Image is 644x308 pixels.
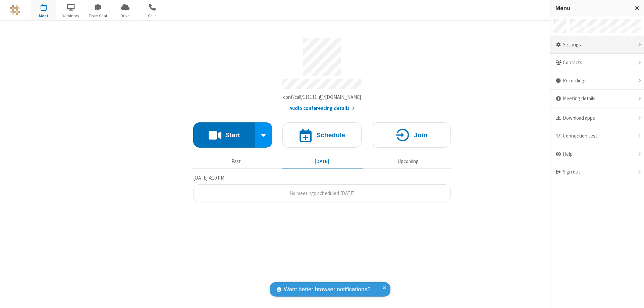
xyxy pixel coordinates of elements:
[550,145,644,163] div: Help
[284,285,370,294] span: Want better browser notifications?
[282,122,362,148] button: Schedule
[316,132,345,138] h4: Schedule
[193,122,255,148] button: Start
[255,122,273,148] div: Start conference options
[627,291,639,303] iframe: Chat
[550,36,644,54] div: Settings
[196,155,277,168] button: Past
[550,127,644,145] div: Connection test
[193,174,451,203] section: Today's Meetings
[414,132,427,138] h4: Join
[550,90,644,108] div: Meeting details
[86,13,111,19] span: Team Chat
[140,13,165,19] span: Calls
[550,72,644,90] div: Recordings
[550,109,644,127] div: Download apps
[289,190,355,196] span: No meetings scheduled [DATE]
[10,5,20,15] img: QA Selenium DO NOT DELETE OR CHANGE
[31,13,56,19] span: Meet
[368,155,448,168] button: Upcoming
[372,122,451,148] button: Join
[283,93,361,101] button: Copy my meeting room linkCopy my meeting room link
[193,33,451,112] section: Account details
[550,163,644,181] div: Sign out
[58,13,84,19] span: Webinars
[550,54,644,72] div: Contacts
[555,5,629,11] h3: Menu
[113,13,138,19] span: Drive
[283,94,361,100] span: Copy my meeting room link
[282,155,363,168] button: [DATE]
[193,175,224,181] span: [DATE] 4:10 PM
[289,105,355,112] button: Audio conferencing details
[225,132,240,138] h4: Start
